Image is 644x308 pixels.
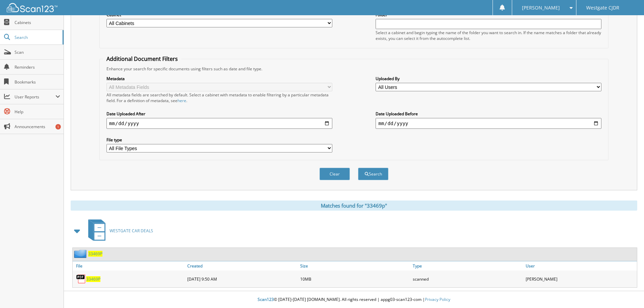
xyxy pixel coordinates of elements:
div: [PERSON_NAME] [524,272,637,286]
div: [DATE] 9:50 AM [186,272,299,286]
label: File type [106,137,332,143]
img: folder2.png [74,250,88,258]
span: User Reports [15,94,55,100]
div: Select a cabinet and begin typing the name of the folder you want to search in. If the name match... [376,30,601,41]
span: Announcements [15,124,60,129]
label: Metadata [106,76,332,81]
img: PDF.png [76,274,86,284]
a: 33469P [88,251,102,257]
span: Westgate CJDR [586,6,619,10]
a: 33469P [86,276,100,282]
span: Search [15,34,59,40]
span: Scan [15,49,60,55]
div: 10MB [299,272,411,286]
span: Bookmarks [15,79,60,85]
img: scan123-logo-white.svg [7,3,57,12]
label: Uploaded By [376,76,601,81]
iframe: Chat Widget [610,276,644,308]
span: WESTGATE CAR DEALS [110,228,153,234]
div: Matches found for "33469p" [71,200,637,211]
div: 1 [55,124,61,129]
a: Created [186,261,299,270]
div: © [DATE]-[DATE] [DOMAIN_NAME]. All rights reserved | appg03-scan123-com | [64,291,644,308]
input: end [376,118,601,129]
a: File [73,261,186,270]
span: [PERSON_NAME] [522,6,560,10]
span: Cabinets [15,20,60,25]
input: start [106,118,332,129]
span: Reminders [15,64,60,70]
a: here [177,98,186,103]
a: Type [411,261,524,270]
label: Date Uploaded After [106,111,332,117]
a: Privacy Policy [425,297,450,302]
button: Search [358,168,388,180]
a: Size [299,261,411,270]
div: scanned [411,272,524,286]
button: Clear [319,168,350,180]
a: User [524,261,637,270]
legend: Additional Document Filters [103,55,181,63]
div: Enhance your search for specific documents using filters such as date and file type. [103,66,605,72]
label: Date Uploaded Before [376,111,601,117]
a: WESTGATE CAR DEALS [84,217,153,244]
div: All metadata fields are searched by default. Select a cabinet with metadata to enable filtering b... [106,92,332,103]
span: Help [15,109,60,115]
span: Scan123 [258,297,274,302]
